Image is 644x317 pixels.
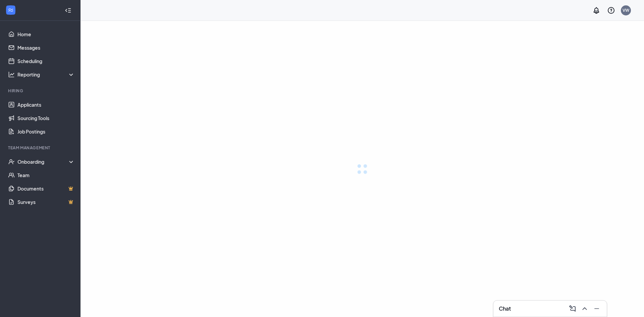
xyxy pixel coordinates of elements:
[17,54,75,68] a: Scheduling
[17,182,75,195] a: DocumentsCrown
[591,303,601,314] button: Minimize
[17,41,75,54] a: Messages
[593,305,601,313] svg: Minimize
[499,305,511,312] h3: Chat
[592,6,600,14] svg: Notifications
[17,111,75,125] a: Sourcing Tools
[17,98,75,111] a: Applicants
[8,88,73,94] div: Hiring
[8,145,73,151] div: Team Management
[17,168,75,182] a: Team
[8,71,15,78] svg: Analysis
[65,7,71,14] svg: Collapse
[7,7,14,13] svg: WorkstreamLogo
[8,158,15,165] svg: UserCheck
[607,6,615,14] svg: QuestionInfo
[581,305,589,313] svg: ChevronUp
[623,7,629,13] div: VW
[579,303,589,314] button: ChevronUp
[17,158,75,165] div: Onboarding
[17,125,75,138] a: Job Postings
[17,71,75,78] div: Reporting
[567,303,577,314] button: ComposeMessage
[17,195,75,209] a: SurveysCrown
[17,28,75,41] a: Home
[569,305,577,313] svg: ComposeMessage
